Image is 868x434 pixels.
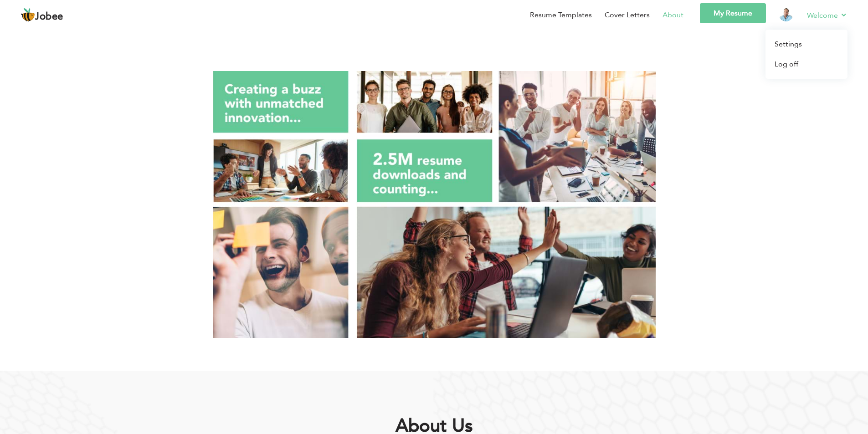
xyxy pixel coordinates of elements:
span: Jobee [35,12,63,22]
a: About [663,10,683,20]
a: My Resume [700,3,766,23]
a: Resume Templates [530,10,592,20]
img: Profile Img [779,7,793,21]
a: Welcome [807,10,847,21]
a: Settings [765,34,847,54]
a: Jobee [21,8,63,22]
a: Log off [765,54,847,74]
img: jobee.io [21,8,35,22]
a: Cover Letters [605,10,650,20]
